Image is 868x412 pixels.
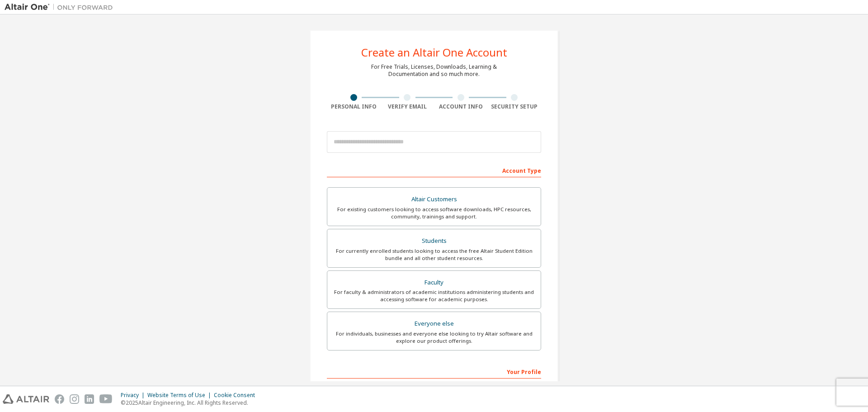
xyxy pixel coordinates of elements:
[333,289,535,303] div: For faculty & administrators of academic institutions administering students and accessing softwa...
[333,206,535,220] div: For existing customers looking to access software downloads, HPC resources, community, trainings ...
[371,63,497,78] div: For Free Trials, Licenses, Downloads, Learning & Documentation and so much more.
[327,103,381,110] div: Personal Info
[5,3,118,12] img: Altair One
[85,394,94,404] img: linkedin.svg
[99,394,113,404] img: youtube.svg
[434,103,488,110] div: Account Info
[121,399,260,407] p: © 2025 Altair Engineering, Inc. All Rights Reserved.
[121,392,147,399] div: Privacy
[333,317,535,330] div: Everyone else
[147,392,214,399] div: Website Terms of Use
[333,276,535,289] div: Faculty
[327,163,541,177] div: Account Type
[333,330,535,345] div: For individuals, businesses and everyone else looking to try Altair software and explore our prod...
[361,47,507,58] div: Create an Altair One Account
[333,247,535,262] div: For currently enrolled students looking to access the free Altair Student Edition bundle and all ...
[333,235,535,247] div: Students
[55,394,64,404] img: facebook.svg
[70,394,79,404] img: instagram.svg
[214,392,260,399] div: Cookie Consent
[327,364,541,379] div: Your Profile
[3,394,49,404] img: altair_logo.svg
[333,193,535,206] div: Altair Customers
[488,103,542,110] div: Security Setup
[381,103,434,110] div: Verify Email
